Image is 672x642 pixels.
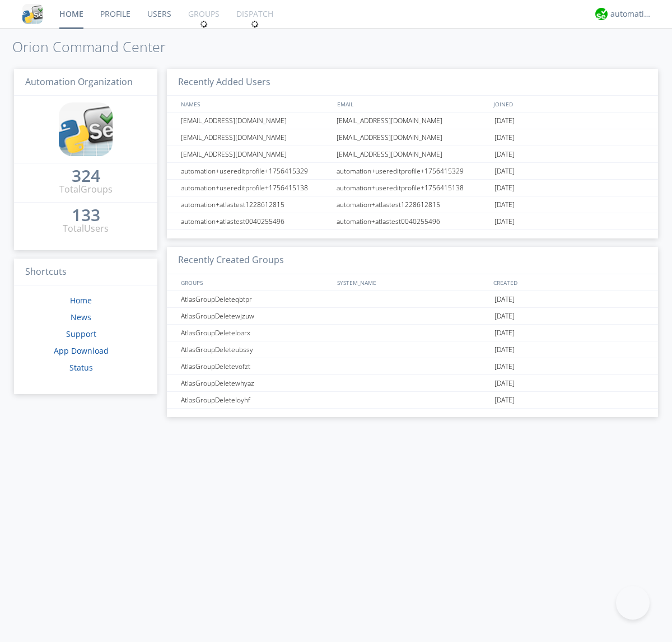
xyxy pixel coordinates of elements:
div: SYSTEM_NAME [334,274,491,290]
div: EMAIL [334,96,491,112]
a: automation+usereditprofile+1756415329automation+usereditprofile+1756415329[DATE] [167,163,658,180]
span: [DATE] [494,163,515,180]
img: d2d01cd9b4174d08988066c6d424eccd [595,8,608,20]
div: [EMAIL_ADDRESS][DOMAIN_NAME] [334,113,492,129]
span: [DATE] [494,113,515,129]
img: spin.svg [251,20,259,28]
a: AtlasGroupDeletewjzuw[DATE] [167,308,658,325]
a: AtlasGroupDeleteloarx[DATE] [167,325,658,341]
div: automation+atlastest0040255496 [178,213,333,229]
span: [DATE] [494,392,515,409]
span: [DATE] [494,325,515,341]
span: Automation Organization [25,76,133,88]
span: [DATE] [494,196,515,213]
div: GROUPS [178,274,332,290]
a: App Download [54,345,109,356]
div: AtlasGroupDeletevofzt [178,358,333,374]
a: AtlasGroupDeleteloyhf[DATE] [167,392,658,409]
div: AtlasGroupDeletewjzuw [178,308,333,324]
div: automation+atlastest0040255496 [334,213,492,229]
div: [EMAIL_ADDRESS][DOMAIN_NAME] [178,113,333,129]
a: [EMAIL_ADDRESS][DOMAIN_NAME][EMAIL_ADDRESS][DOMAIN_NAME][DATE] [167,129,658,146]
a: News [71,312,91,322]
a: AtlasGroupDeletewhyaz[DATE] [167,375,658,392]
div: AtlasGroupDeletewhyaz [178,375,333,391]
div: CREATED [491,274,647,290]
a: 324 [72,170,100,183]
div: AtlasGroupDeleteqbtpr [178,291,333,307]
a: [EMAIL_ADDRESS][DOMAIN_NAME][EMAIL_ADDRESS][DOMAIN_NAME][DATE] [167,146,658,163]
span: [DATE] [494,291,515,308]
span: [DATE] [494,308,515,325]
div: automation+usereditprofile+1756415138 [178,180,333,196]
a: automation+atlastest0040255496automation+atlastest0040255496[DATE] [167,213,658,230]
div: automation+usereditprofile+1756415138 [334,180,492,196]
div: AtlasGroupDeleteloarx [178,325,333,341]
div: AtlasGroupDeleteubssy [178,341,333,358]
div: automation+usereditprofile+1756415329 [178,163,333,179]
img: cddb5a64eb264b2086981ab96f4c1ba7 [22,4,43,24]
img: cddb5a64eb264b2086981ab96f4c1ba7 [59,102,113,156]
a: 133 [72,209,100,222]
a: automation+atlastest1228612815automation+atlastest1228612815[DATE] [167,196,658,213]
div: Total Groups [59,183,113,196]
span: [DATE] [494,213,515,230]
a: [EMAIL_ADDRESS][DOMAIN_NAME][EMAIL_ADDRESS][DOMAIN_NAME][DATE] [167,113,658,129]
a: AtlasGroupDeletevofzt[DATE] [167,358,658,375]
a: AtlasGroupDeleteubssy[DATE] [167,341,658,358]
div: automation+usereditprofile+1756415329 [334,163,492,179]
div: JOINED [491,96,647,112]
iframe: Toggle Customer Support [616,586,650,620]
span: [DATE] [494,375,515,392]
span: [DATE] [494,129,515,146]
div: [EMAIL_ADDRESS][DOMAIN_NAME] [334,129,492,146]
span: [DATE] [494,180,515,196]
a: Home [70,295,92,306]
span: [DATE] [494,146,515,163]
div: automation+atlastest1228612815 [334,196,492,213]
a: Status [69,362,93,373]
a: automation+usereditprofile+1756415138automation+usereditprofile+1756415138[DATE] [167,180,658,196]
div: [EMAIL_ADDRESS][DOMAIN_NAME] [334,146,492,162]
div: [EMAIL_ADDRESS][DOMAIN_NAME] [178,146,333,162]
div: 133 [72,209,100,221]
h3: Recently Created Groups [167,247,658,274]
div: automation+atlastest1228612815 [178,196,333,213]
a: AtlasGroupDeleteqbtpr[DATE] [167,291,658,308]
a: Support [66,329,96,339]
div: Total Users [63,222,109,235]
img: spin.svg [200,20,208,28]
span: [DATE] [494,341,515,358]
span: [DATE] [494,358,515,375]
div: NAMES [178,96,332,112]
div: AtlasGroupDeleteloyhf [178,392,333,408]
h3: Recently Added Users [167,69,658,96]
div: [EMAIL_ADDRESS][DOMAIN_NAME] [178,129,333,146]
div: 324 [72,170,100,181]
div: automation+atlas [610,8,652,20]
h3: Shortcuts [14,259,157,286]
